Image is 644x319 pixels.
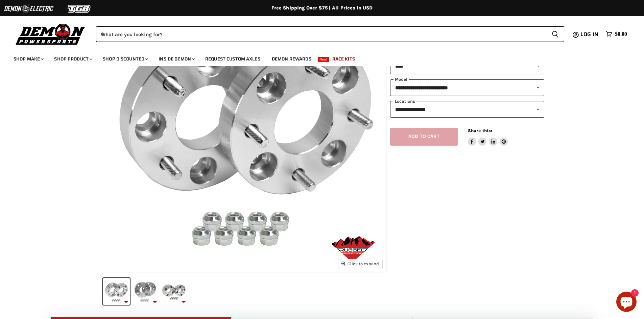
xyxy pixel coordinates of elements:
form: Product [96,26,564,42]
a: Shop Make [8,52,48,66]
img: Demon Electric Logo 2 [3,2,54,15]
button: Click to expand [338,259,382,268]
select: keys [390,101,544,118]
select: year [390,58,544,74]
a: $0.00 [602,29,630,39]
a: Request Custom Axles [200,52,265,66]
a: Demon Rewards [267,52,316,66]
input: When autocomplete results are available use up and down arrows to review and enter to select [96,26,546,42]
a: Inside Demon [153,52,199,66]
aside: Share this: [468,128,508,146]
button: Search [546,26,564,42]
img: Demon Powersports [14,22,88,46]
a: Shop Discounted [98,52,152,66]
button: Kawasaki Brute Force Rugged Wheel Spacer thumbnail [103,278,130,305]
select: modal-name [390,79,544,96]
a: Race Kits [327,52,360,66]
inbox-online-store-chat: Shopify online store chat [614,292,639,314]
ul: Main menu [8,49,625,66]
button: Kawasaki Brute Force Rugged Wheel Spacer thumbnail [161,278,187,305]
span: New! [318,57,329,62]
span: $0.00 [615,31,627,38]
button: Kawasaki Brute Force Rugged Wheel Spacer thumbnail [132,278,159,305]
a: Log in [577,31,602,38]
span: Click to expand [341,261,379,266]
img: TGB Logo 2 [54,2,105,15]
span: Log in [580,30,598,39]
div: Free Shipping Over $75 | All Prices In USD [52,5,593,11]
a: Shop Product [49,52,96,66]
span: Share this: [468,128,492,133]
